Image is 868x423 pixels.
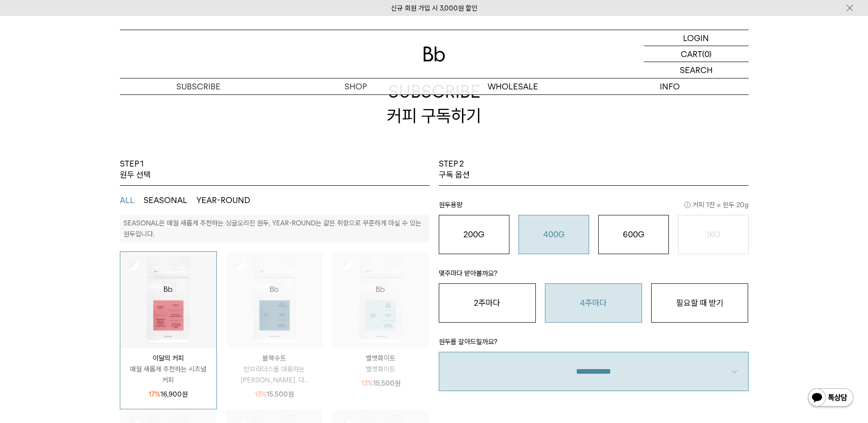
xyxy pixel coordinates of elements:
button: ALL [120,195,134,206]
p: STEP 2 구독 옵션 [439,158,470,181]
span: 13% [361,379,373,387]
button: 필요할 때 받기 [651,283,748,323]
img: 상품이미지 [226,252,323,348]
a: SUBSCRIBE [120,78,277,94]
p: STEP 1 원두 선택 [120,158,151,181]
button: SEASONAL [144,195,187,206]
p: 원두용량 [439,199,749,215]
button: 600G [598,215,669,254]
p: 벨벳화이트 [333,364,429,375]
p: 이달의 커피 [120,353,216,364]
p: 16,900 [149,389,188,400]
p: 블랙수트 [226,353,323,364]
p: 매월 새롭게 추천하는 시즈널 커피 [120,364,216,386]
p: CART [681,46,702,62]
p: LOGIN [683,30,709,46]
span: 17% [149,390,160,398]
a: 신규 회원 가입 시 3,000원 할인 [391,4,478,12]
img: 로고 [423,47,445,62]
button: 200G [439,215,509,254]
p: (0) [702,46,712,62]
button: 4주마다 [545,283,642,323]
span: 원 [182,390,188,398]
span: 원 [395,379,401,387]
a: SHOP [277,78,434,94]
img: 상품이미지 [333,252,429,348]
span: 13% [255,390,267,398]
p: 빈브라더스를 대표하는 [PERSON_NAME]. 다... [226,364,323,386]
p: 15,500 [255,389,294,400]
a: LOGIN [644,30,749,46]
p: INFO [591,78,749,94]
h2: SUBSCRIBE 커피 구독하기 [120,49,749,158]
o: 600G [623,230,644,239]
p: SEARCH [680,62,713,78]
img: 상품이미지 [120,252,216,348]
p: 원두를 갈아드릴까요? [439,336,749,352]
button: 2주마다 [439,283,536,323]
o: 400G [543,230,565,239]
p: SEASONAL은 매월 새롭게 추천하는 싱글오리진 원두, YEAR-ROUND는 같은 취향으로 꾸준하게 마실 수 있는 원두입니다. [123,219,421,238]
a: CART (0) [644,46,749,62]
span: 커피 1잔 = 윈두 20g [684,199,749,210]
img: 카카오톡 채널 1:1 채팅 버튼 [807,387,854,409]
o: 1KG [706,230,720,239]
p: 15,500 [361,378,401,389]
button: 1KG [678,215,749,254]
p: 벨벳화이트 [333,353,429,364]
p: WHOLESALE [434,78,591,94]
o: 200G [463,230,484,239]
p: 몇주마다 받아볼까요? [439,268,749,283]
button: YEAR-ROUND [196,195,250,206]
button: 400G [519,215,589,254]
span: 원 [288,390,294,398]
